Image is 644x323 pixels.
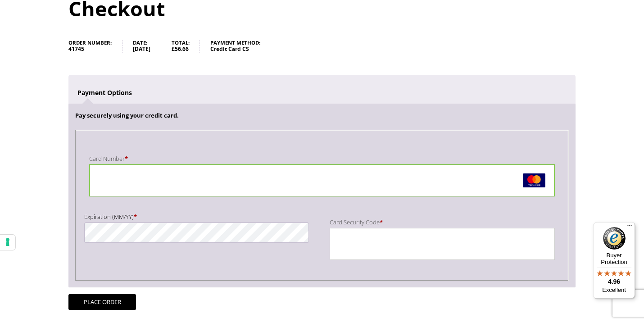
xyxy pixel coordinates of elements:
button: Menu [624,222,635,233]
span: £ [172,45,175,53]
img: Trusted Shops Trustmark [603,227,626,250]
button: Trusted Shops TrustmarkBuyer Protection4.96Excellent [593,222,635,299]
span: 4.96 [608,278,620,285]
li: Total: [172,40,200,53]
strong: Credit Card CS [210,45,260,53]
label: Card Security Code [330,216,554,228]
strong: [DATE] [133,45,150,53]
p: Pay securely using your credit card. [75,110,569,121]
button: Place order [68,294,136,310]
fieldset: Payment Info [75,130,569,281]
strong: 41745 [68,45,112,53]
abbr: required [125,155,128,163]
li: Date: [133,40,161,53]
label: Card Number [89,153,554,164]
abbr: required [380,218,383,226]
iframe: secure payment field [94,168,528,192]
label: Expiration (MM/YY) [84,211,309,223]
p: Excellent [593,287,635,294]
li: Payment method: [210,40,271,53]
p: Buyer Protection [593,252,635,265]
span: 56.66 [172,45,189,53]
iframe: secure payment field [334,232,528,256]
li: Order number: [68,40,122,53]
